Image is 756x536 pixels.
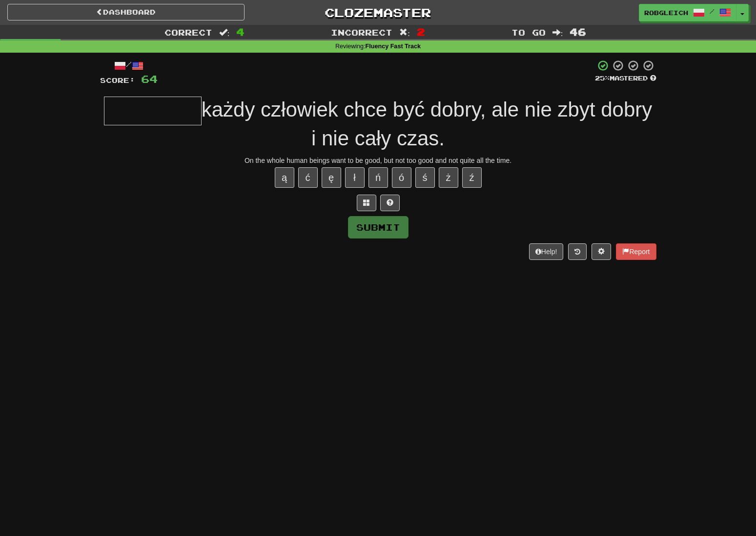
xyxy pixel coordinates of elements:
[236,26,245,38] span: 4
[568,243,587,260] button: Round history (alt+y)
[322,167,341,188] button: ę
[616,243,656,260] button: Report
[368,167,388,188] button: ń
[357,195,376,211] button: Switch sentence to multiple choice alt+p
[141,73,158,85] span: 64
[275,167,294,188] button: ą
[529,243,564,260] button: Help!
[202,98,653,150] span: każdy człowiek chce być dobry, ale nie zbyt dobry i nie cały czas.
[345,167,365,188] button: ł
[417,26,425,38] span: 2
[595,74,656,83] div: Mastered
[100,156,656,165] div: On the whole human beings want to be good, but not too good and not quite all the time.
[639,4,736,21] a: RobGleich /
[348,216,409,238] button: Submit
[164,27,212,37] span: Correct
[298,167,318,188] button: ć
[392,167,411,188] button: ó
[511,27,546,37] span: To go
[552,28,563,37] span: :
[439,167,458,188] button: ż
[366,43,421,50] strong: Fluency Fast Track
[219,28,230,37] span: :
[380,195,400,211] button: Single letter hint - you only get 1 per sentence and score half the points! alt+h
[331,27,392,37] span: Incorrect
[259,4,496,21] a: Clozemaster
[100,76,135,84] span: Score:
[710,8,715,15] span: /
[644,8,688,17] span: RobGleich
[399,28,410,37] span: :
[570,26,586,38] span: 46
[100,60,158,72] div: /
[462,167,482,188] button: ź
[415,167,435,188] button: ś
[595,74,610,82] span: 25 %
[7,4,245,20] a: Dashboard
